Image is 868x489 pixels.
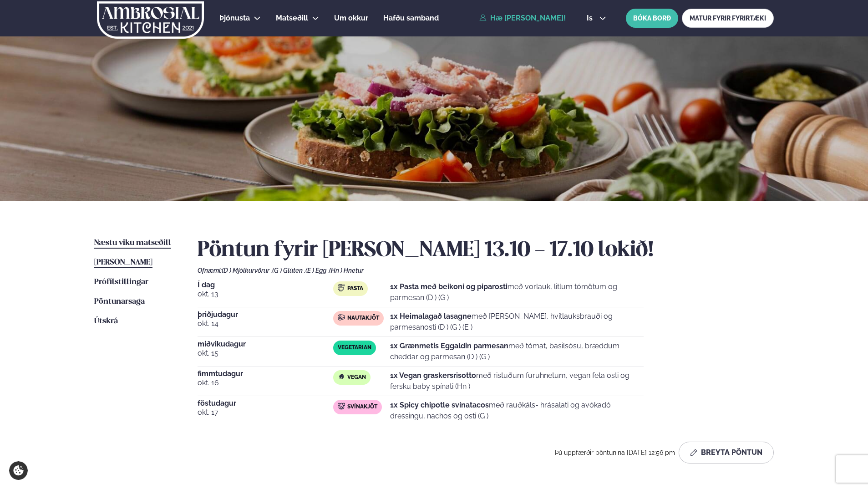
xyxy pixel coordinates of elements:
span: okt. 14 [198,318,333,329]
span: Þú uppfærðir pöntunina [DATE] 12:56 pm [555,449,675,456]
img: Vegan.svg [338,373,345,380]
button: is [579,15,614,22]
strong: 1x Spicy chipotle svínatacos [390,401,489,409]
div: Ofnæmi: [198,267,774,274]
p: með [PERSON_NAME], hvítlauksbrauði og parmesanosti (D ) (G ) (E ) [390,311,644,333]
a: Pöntunarsaga [94,296,145,307]
button: Breyta Pöntun [679,442,774,464]
strong: 1x Grænmetis Eggaldin parmesan [390,341,508,350]
span: Vegan [347,374,366,381]
span: okt. 16 [198,377,333,388]
a: Næstu viku matseðill [94,238,171,249]
span: [PERSON_NAME] [94,259,152,266]
strong: 1x Vegan graskersrisotto [390,371,476,380]
span: Útskrá [94,317,118,325]
a: Matseðill [276,13,308,24]
span: Pasta [347,285,363,292]
span: Í dag [198,281,333,289]
span: (G ) Glúten , [272,267,305,274]
span: is [587,15,595,22]
span: fimmtudagur [198,370,333,377]
img: beef.svg [338,314,345,321]
span: Nautakjöt [347,315,379,322]
a: Um okkur [334,13,368,24]
span: okt. 13 [198,289,333,300]
strong: 1x Pasta með beikoni og piparosti [390,282,508,291]
a: Prófílstillingar [94,277,148,288]
span: Næstu viku matseðill [94,239,171,247]
span: okt. 15 [198,348,333,359]
a: Hafðu samband [383,13,439,24]
p: með vorlauk, litlum tómötum og parmesan (D ) (G ) [390,281,644,303]
span: (E ) Egg , [305,267,329,274]
h2: Pöntun fyrir [PERSON_NAME] 13.10 - 17.10 lokið! [198,238,774,263]
img: logo [96,1,205,39]
span: (D ) Mjólkurvörur , [222,267,272,274]
span: Um okkur [334,14,368,22]
span: Svínakjöt [347,403,377,411]
a: Hæ [PERSON_NAME]! [479,14,566,22]
p: með ristuðum furuhnetum, vegan feta osti og fersku baby spínati (Hn ) [390,370,644,392]
p: með tómat, basilsósu, bræddum cheddar og parmesan (D ) (G ) [390,341,644,362]
img: pork.svg [338,402,345,410]
span: föstudagur [198,400,333,407]
a: Útskrá [94,316,118,327]
a: Þjónusta [219,13,250,24]
img: pasta.svg [338,284,345,291]
span: okt. 17 [198,407,333,418]
span: Þjónusta [219,14,250,22]
span: Prófílstillingar [94,278,148,286]
span: Matseðill [276,14,308,22]
span: þriðjudagur [198,311,333,318]
span: Pöntunarsaga [94,298,145,306]
span: miðvikudagur [198,341,333,348]
span: Hafðu samband [383,14,439,22]
strong: 1x Heimalagað lasagne [390,312,472,321]
a: [PERSON_NAME] [94,257,152,268]
p: með rauðkáls- hrásalati og avókadó dressingu, nachos og osti (G ) [390,400,644,422]
button: BÓKA BORÐ [626,9,678,28]
a: Cookie settings [9,461,28,480]
a: MATUR FYRIR FYRIRTÆKI [682,9,774,28]
span: Vegetarian [338,344,371,351]
span: (Hn ) Hnetur [329,267,364,274]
